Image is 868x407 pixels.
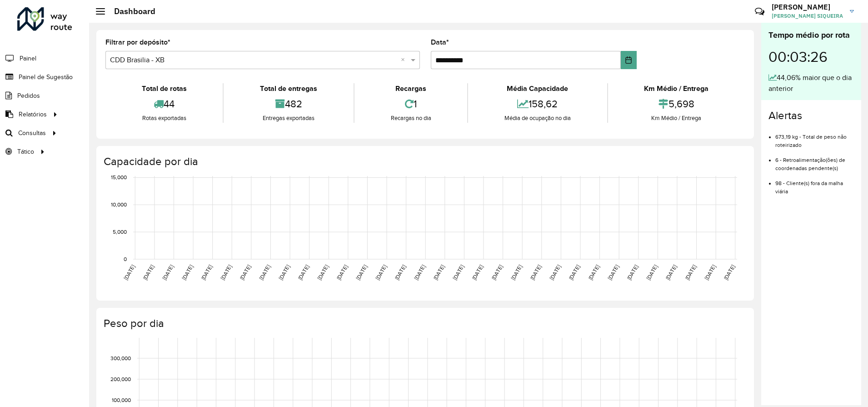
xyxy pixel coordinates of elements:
text: [DATE] [549,264,562,281]
text: [DATE] [258,264,271,281]
li: 98 - Cliente(s) fora da malha viária [775,172,854,196]
text: [DATE] [200,264,213,281]
div: Total de rotas [108,83,220,94]
span: Painel de Sugestão [19,72,73,82]
span: Relatórios [19,110,47,119]
text: [DATE] [645,264,658,281]
text: 15,000 [111,175,127,181]
text: [DATE] [316,264,329,281]
div: 158,62 [470,94,604,114]
text: [DATE] [374,264,387,281]
div: Tempo médio por rota [768,29,854,41]
h3: [PERSON_NAME] [772,3,843,11]
text: [DATE] [239,264,252,281]
h4: Peso por dia [104,317,745,330]
text: [DATE] [626,264,639,281]
text: [DATE] [703,264,717,281]
div: Rotas exportadas [108,114,220,123]
div: 44,06% maior que o dia anterior [768,72,854,94]
text: [DATE] [335,264,349,281]
div: Km Médio / Entrega [610,83,743,94]
li: 673,19 kg - Total de peso não roteirizado [775,126,854,149]
div: 5,698 [610,94,743,114]
text: [DATE] [587,264,600,281]
text: [DATE] [568,264,581,281]
div: 44 [108,94,220,114]
text: [DATE] [297,264,310,281]
text: [DATE] [355,264,368,281]
text: [DATE] [529,264,542,281]
label: Filtrar por depósito [105,37,170,48]
text: 0 [124,256,127,262]
span: Consultas [18,128,46,138]
text: [DATE] [723,264,736,281]
div: Média Capacidade [470,83,604,94]
div: Recargas [357,83,465,94]
text: 200,000 [110,376,131,382]
h4: Alertas [768,109,854,122]
text: [DATE] [607,264,620,281]
div: 1 [357,94,465,114]
div: 00:03:26 [768,41,854,72]
span: [PERSON_NAME] SIQUEIRA [772,12,843,20]
text: [DATE] [142,264,155,281]
text: [DATE] [490,264,504,281]
text: [DATE] [181,264,194,281]
div: Recargas no dia [357,114,465,123]
text: 10,000 [111,201,127,207]
text: [DATE] [394,264,407,281]
span: Pedidos [17,91,40,100]
text: [DATE] [123,264,136,281]
h2: Dashboard [105,6,155,16]
div: Média de ocupação no dia [470,114,604,123]
div: Km Médio / Entrega [610,114,743,123]
text: [DATE] [510,264,523,281]
button: Choose Date [621,51,637,69]
text: [DATE] [664,264,678,281]
span: Tático [17,147,34,156]
text: 5,000 [113,229,127,235]
text: [DATE] [278,264,291,281]
span: Painel [20,54,36,63]
text: 100,000 [112,397,131,403]
a: Contato Rápido [750,2,769,21]
h4: Capacidade por dia [104,155,745,168]
text: [DATE] [452,264,465,281]
text: [DATE] [161,264,175,281]
span: Clear all [401,55,409,65]
text: [DATE] [432,264,445,281]
text: [DATE] [413,264,426,281]
text: [DATE] [219,264,233,281]
div: Total de entregas [226,83,351,94]
text: 300,000 [110,355,131,361]
div: Entregas exportadas [226,114,351,123]
label: Data [431,37,449,48]
text: [DATE] [684,264,697,281]
div: 482 [226,94,351,114]
text: [DATE] [471,264,484,281]
li: 6 - Retroalimentação(ões) de coordenadas pendente(s) [775,149,854,172]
